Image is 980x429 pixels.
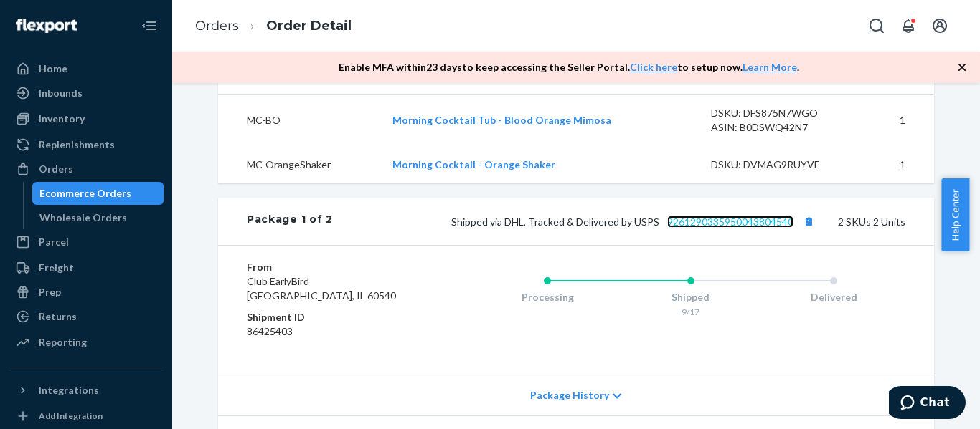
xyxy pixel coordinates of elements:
div: Parcel [39,235,69,249]
div: Replenishments [39,138,115,152]
a: Home [9,57,164,80]
a: Add Integration [9,408,164,425]
div: Integrations [39,383,99,397]
dt: Shipment ID [247,310,418,324]
div: Orders [39,162,73,176]
div: Home [39,62,67,76]
div: Add Integration [39,410,103,422]
a: Orders [195,18,239,34]
a: 9261290335950043804540 [667,216,793,228]
div: 9/17 [619,306,763,318]
a: Prep [9,281,164,304]
div: Shipped [619,290,763,304]
iframe: Opens a widget where you can chat to one of our agents [889,386,966,422]
ol: breadcrumbs [184,5,363,47]
div: Reporting [39,335,87,350]
div: Inventory [39,112,85,126]
button: Help Center [941,178,969,251]
a: Learn More [743,61,797,73]
span: Package History [530,388,609,403]
a: Inbounds [9,82,164,105]
dd: 86425403 [247,324,418,339]
td: MC-BO [218,95,381,147]
a: Reporting [9,331,164,354]
div: Returns [39,309,77,324]
div: Prep [39,285,61,299]
a: Returns [9,305,164,328]
button: Open notifications [894,11,923,40]
a: Wholesale Orders [32,206,164,229]
button: Copy tracking number [799,212,818,231]
td: 1 [857,146,934,183]
div: DSKU: DVMAG9RUYVF [711,158,846,172]
a: Ecommerce Orders [32,182,164,205]
a: Inventory [9,107,164,130]
td: MC-OrangeShaker [218,146,381,183]
a: Order Detail [266,18,352,34]
p: Enable MFA within 23 days to keep accessing the Seller Portal. to setup now. . [339,60,799,74]
dt: From [247,260,418,274]
span: Shipped via DHL, Tracked & Delivered by USPS [451,216,818,228]
button: Open account menu [925,11,954,40]
a: Freight [9,256,164,279]
a: Morning Cocktail Tub - Blood Orange Mimosa [392,114,611,126]
div: Wholesale Orders [39,211,127,225]
a: Morning Cocktail - Orange Shaker [392,158,555,170]
div: 2 SKUs 2 Units [333,212,905,231]
a: Replenishments [9,133,164,156]
div: ASIN: B0DSWQ42N7 [711,120,846,135]
a: Click here [630,61,677,73]
div: DSKU: DFS875N7WGO [711,106,846,120]
button: Integrations [9,379,164,402]
div: Inbounds [39,86,83,100]
button: Open Search Box [862,11,891,40]
button: Close Navigation [135,11,164,40]
div: Processing [476,290,619,304]
div: Freight [39,261,74,275]
a: Parcel [9,231,164,254]
img: Flexport logo [16,19,77,33]
td: 1 [857,95,934,147]
span: Club EarlyBird [GEOGRAPHIC_DATA], IL 60540 [247,275,396,302]
a: Orders [9,158,164,180]
div: Ecommerce Orders [39,186,131,201]
div: Delivered [762,290,905,304]
div: Package 1 of 2 [247,212,333,231]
